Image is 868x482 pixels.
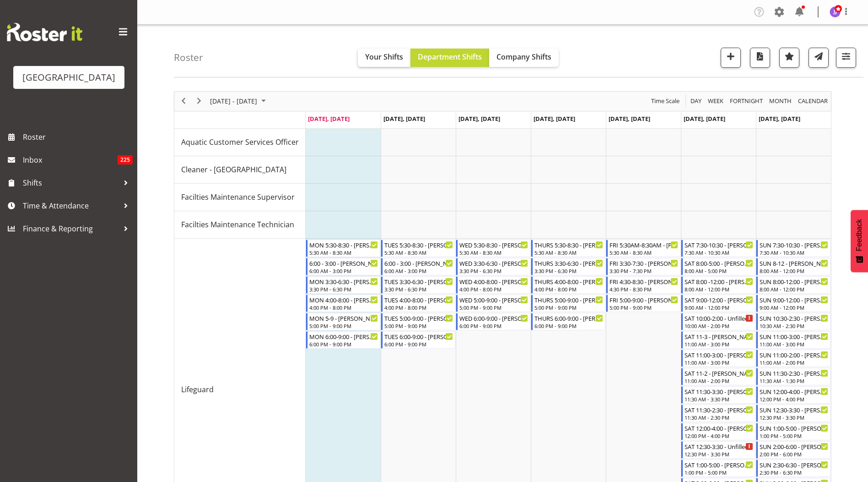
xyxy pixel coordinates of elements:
div: 7:30 AM - 10:30 AM [760,249,828,256]
div: [GEOGRAPHIC_DATA] [22,71,115,84]
div: WED 4:00-8:00 - [PERSON_NAME] [459,277,528,286]
div: 5:30 AM - 8:30 AM [384,249,453,256]
span: Lifeguard [181,384,214,395]
div: Lifeguard"s event - SAT 11-3 - Alex Laverty Begin From Saturday, August 30, 2025 at 11:00:00 AM G... [681,331,755,349]
div: 5:00 PM - 9:00 PM [309,322,378,329]
div: Lifeguard"s event - TUES 6:00-9:00 - Bradley Barton Begin From Tuesday, August 26, 2025 at 6:00:0... [381,331,455,349]
div: 6:00 - 3:00 - [PERSON_NAME] [309,258,378,268]
div: 6:00 PM - 9:00 PM [384,340,453,348]
div: Lifeguard"s event - THURS 5:30-8:30 - Alex Laverty Begin From Thursday, August 28, 2025 at 5:30:0... [531,240,605,257]
span: Department Shifts [418,52,482,62]
div: 3:30 PM - 7:30 PM [609,267,678,274]
div: 5:30 AM - 8:30 AM [309,249,378,256]
div: Lifeguard"s event - WED 3:30-6:30 - Drew Nielsen Begin From Wednesday, August 27, 2025 at 3:30:00... [456,258,530,275]
span: Cleaner - [GEOGRAPHIC_DATA] [181,164,286,175]
span: [DATE], [DATE] [308,115,350,123]
td: Facilties Maintenance Supervisor resource [174,184,306,211]
div: Lifeguard"s event - SUN 2:30-6:30 - Milly Turrell Begin From Sunday, August 31, 2025 at 2:30:00 P... [756,460,830,477]
button: Previous [178,95,190,107]
span: Time Scale [650,95,680,107]
div: Lifeguard"s event - TUES 5:30-8:30 - Thomas Butson Begin From Tuesday, August 26, 2025 at 5:30:00... [381,240,455,257]
div: Lifeguard"s event - THURS 5:00-9:00 - Bradley Barton Begin From Thursday, August 28, 2025 at 5:00... [531,295,605,312]
div: 8:00 AM - 12:00 PM [760,285,828,293]
div: 2:00 PM - 6:00 PM [760,450,828,458]
div: THURS 4:00-8:00 - [PERSON_NAME] [534,277,603,286]
div: SUN 8-12 - [PERSON_NAME] [760,258,828,268]
div: 4:00 PM - 8:00 PM [384,304,453,311]
div: 3:30 PM - 6:30 PM [459,267,528,274]
div: Lifeguard"s event - FRI 5:30AM-8:30AM - Oliver O'Byrne Begin From Friday, August 29, 2025 at 5:30... [606,240,680,257]
div: 3:30 PM - 6:30 PM [534,267,603,274]
span: [DATE] - [DATE] [209,95,258,107]
div: SAT 9:00-12:00 - [PERSON_NAME] [685,295,753,304]
span: [DATE], [DATE] [534,115,575,123]
div: WED 6:00-9:00 - [PERSON_NAME] [459,313,528,323]
div: MON 5:30-8:30 - [PERSON_NAME] [309,240,378,249]
div: 11:30 AM - 2:30 PM [685,414,753,421]
div: TUES 4:00-8:00 - [PERSON_NAME] [384,295,453,304]
div: SAT 12:00-4:00 - [PERSON_NAME] [685,423,753,433]
div: 11:30 AM - 1:30 PM [760,377,828,384]
div: 11:00 AM - 3:00 PM [685,359,753,366]
button: Filter Shifts [836,48,856,68]
div: 7:30 AM - 10:30 AM [685,249,753,256]
div: Lifeguard"s event - SUN 1:00-5:00 - Joshua Keen Begin From Sunday, August 31, 2025 at 1:00:00 PM ... [756,423,830,440]
span: [DATE], [DATE] [609,115,650,123]
div: SUN 7:30-10:30 - [PERSON_NAME] [760,240,828,249]
div: Lifeguard"s event - SAT 11-2 - Hamish McKenzie Begin From Saturday, August 30, 2025 at 11:00:00 A... [681,368,755,385]
div: Lifeguard"s event - SAT 11:30-2:30 - Drew Nielsen Begin From Saturday, August 30, 2025 at 11:30:0... [681,405,755,422]
div: Lifeguard"s event - WED 5:30-8:30 - Hamish McKenzie Begin From Wednesday, August 27, 2025 at 5:30... [456,240,530,257]
div: 4:00 PM - 8:00 PM [309,304,378,311]
div: 6:00 - 3:00 - [PERSON_NAME] [384,258,453,268]
div: SAT 11:30-3:30 - [PERSON_NAME] [685,387,753,396]
td: Facilties Maintenance Technician resource [174,211,306,239]
div: 11:00 AM - 3:00 PM [685,340,753,348]
div: SAT 1:00-5:00 - [PERSON_NAME] [685,460,753,469]
div: 11:00 AM - 2:00 PM [760,359,828,366]
div: FRI 5:00-9:00 - [PERSON_NAME] [609,295,678,304]
div: SUN 2:30-6:30 - [PERSON_NAME] [760,460,828,469]
div: WED 5:30-8:30 - [PERSON_NAME] [459,240,528,249]
span: Fortnight [729,95,764,107]
img: jade-johnson1105.jpg [830,6,841,17]
span: [DATE], [DATE] [458,115,500,123]
button: Highlight an important date within the roster. [779,48,799,68]
span: [DATE], [DATE] [759,115,800,123]
div: 5:30 AM - 8:30 AM [534,249,603,256]
span: Time & Attendance [23,199,119,213]
span: Day [690,95,702,107]
span: Month [768,95,793,107]
div: FRI 5:30AM-8:30AM - [PERSON_NAME] [609,240,678,249]
img: Rosterit website logo [7,23,82,41]
div: Lifeguard"s event - THURS 4:00-8:00 - Madison Brown Begin From Thursday, August 28, 2025 at 4:00:... [531,276,605,294]
div: SUN 9:00-12:00 - [PERSON_NAME] [760,295,828,304]
div: 3:30 PM - 6:30 PM [309,285,378,293]
td: Cleaner - Splash Palace resource [174,156,306,184]
div: next period [191,92,207,111]
div: Lifeguard"s event - SAT 11:00-3:00 - Finn Edwards Begin From Saturday, August 30, 2025 at 11:00:0... [681,350,755,367]
div: FRI 4:30-8:30 - [PERSON_NAME] [609,277,678,286]
div: Lifeguard"s event - SAT 12:00-4:00 - Noah Lucy Begin From Saturday, August 30, 2025 at 12:00:00 P... [681,423,755,440]
div: Lifeguard"s event - FRI 4:30-8:30 - Alex Laverty Begin From Friday, August 29, 2025 at 4:30:00 PM... [606,276,680,294]
div: Lifeguard"s event - SUN 9:00-12:00 - Alex Sansom Begin From Sunday, August 31, 2025 at 9:00:00 AM... [756,295,830,312]
div: 11:00 AM - 2:00 PM [685,377,753,384]
div: TUES 5:00-9:00 - [PERSON_NAME] [384,313,453,323]
div: 5:00 PM - 9:00 PM [384,322,453,329]
div: 5:30 AM - 8:30 AM [609,249,678,256]
div: 5:00 PM - 9:00 PM [534,304,603,311]
div: August 25 - 31, 2025 [207,92,271,111]
div: 12:00 PM - 4:00 PM [760,395,828,403]
button: Send a list of all shifts for the selected filtered period to all rostered employees. [809,48,829,68]
div: SAT 8:00 -12:00 - [PERSON_NAME] [685,277,753,286]
div: 6:00 AM - 3:00 PM [384,267,453,274]
div: Lifeguard"s event - SAT 8:00 -12:00 - Riley Crosbie Begin From Saturday, August 30, 2025 at 8:00:... [681,276,755,294]
div: THURS 5:30-8:30 - [PERSON_NAME] [534,240,603,249]
div: 12:30 PM - 3:30 PM [685,450,753,458]
div: Lifeguard"s event - SAT 7:30-10:30 - Hamish McKenzie Begin From Saturday, August 30, 2025 at 7:30... [681,240,755,257]
div: 5:00 PM - 9:00 PM [609,304,678,311]
div: Lifeguard"s event - MON 4:00-8:00 - Ajay Smith Begin From Monday, August 25, 2025 at 4:00:00 PM G... [306,295,380,312]
div: Lifeguard"s event - SUN 8-12 - Ajay Smith Begin From Sunday, August 31, 2025 at 8:00:00 AM GMT+12... [756,258,830,275]
span: Inbox [23,153,118,167]
div: Lifeguard"s event - SUN 8:00-12:00 - Oliver O'Byrne Begin From Sunday, August 31, 2025 at 8:00:00... [756,276,830,294]
div: Lifeguard"s event - WED 6:00-9:00 - Jayden Horsley Begin From Wednesday, August 27, 2025 at 6:00:... [456,313,530,330]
